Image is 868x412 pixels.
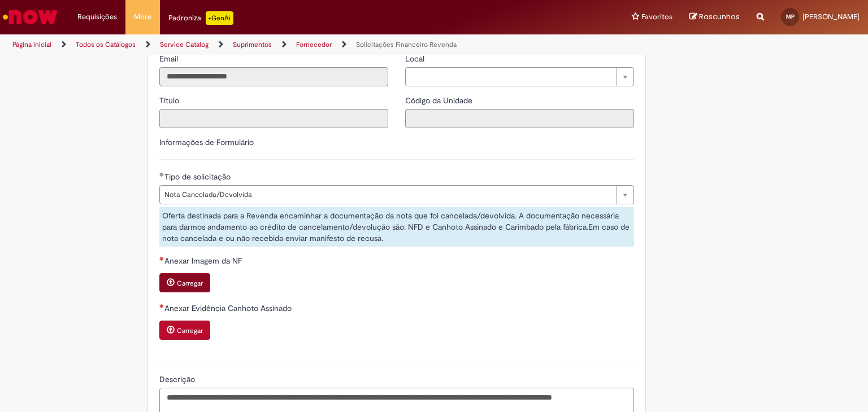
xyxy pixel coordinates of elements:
a: Fornecedor [296,40,332,49]
span: Somente leitura - Email [159,54,180,64]
small: Carregar [177,326,203,335]
a: Rascunhos [689,12,740,23]
span: Somente leitura - Código da Unidade [405,95,475,106]
input: Email [159,67,388,86]
span: More [134,11,151,23]
a: Suprimentos [233,40,272,49]
input: Título [159,109,388,128]
label: Informações de Formulário [159,137,254,147]
a: Página inicial [12,40,51,49]
button: Carregar anexo de Anexar Evidência Canhoto Assinado Required [159,321,210,340]
span: Nota Cancelada/Devolvida [164,186,611,204]
span: Local [405,54,427,64]
span: Descrição [159,374,197,384]
span: Anexar Imagem da NF [164,256,244,266]
span: Necessários [159,256,164,261]
a: Solicitações Financeiro Revenda [356,40,457,49]
div: Oferta destinada para a Revenda encaminhar a documentação da nota que foi cancelada/devolvida. A ... [159,207,634,247]
span: Anexar Evidência Canhoto Assinado [164,303,294,313]
span: Necessários [159,304,164,308]
p: +GenAi [206,11,233,25]
span: Somente leitura - Título [159,95,181,106]
ul: Trilhas de página [8,34,570,55]
span: Requisições [77,11,117,23]
label: Somente leitura - Código da Unidade [405,95,475,106]
label: Somente leitura - Email [159,53,180,64]
a: Service Catalog [160,40,209,49]
span: Obrigatório Preenchido [159,172,164,177]
small: Carregar [177,279,203,288]
span: Tipo de solicitação [164,172,233,182]
img: ServiceNow [1,6,59,28]
div: Padroniza [168,11,233,25]
button: Carregar anexo de Anexar Imagem da NF Required [159,273,210,292]
a: Todos os Catálogos [76,40,136,49]
a: Limpar campo Local [405,67,634,86]
label: Somente leitura - Título [159,95,181,106]
span: Rascunhos [699,11,740,22]
span: MP [786,13,795,20]
input: Código da Unidade [405,109,634,128]
span: [PERSON_NAME] [802,12,860,21]
span: Favoritos [641,11,672,23]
